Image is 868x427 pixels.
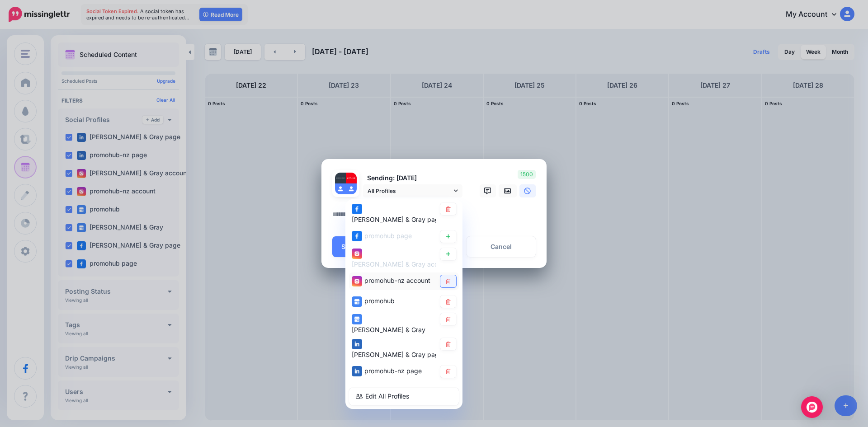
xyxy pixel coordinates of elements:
[364,367,422,375] span: promohub-nz page
[363,173,462,183] p: Sending: [DATE]
[352,296,362,307] img: google_business-square.png
[346,173,357,183] img: 117406439_637833563509286_535383497752106423_n-bsa138106.jpg
[352,276,362,286] img: instagram-square.png
[341,244,370,250] span: Schedule
[364,232,412,239] span: promohub page
[518,170,536,179] span: 1500
[352,366,362,376] img: linkedin-square.png
[352,314,362,324] img: google_business-square.png
[801,396,823,418] div: Open Intercom Messenger
[364,297,395,305] span: promohub
[335,183,346,194] img: user_default_image.png
[352,231,362,241] img: facebook-square.png
[352,351,443,358] span: [PERSON_NAME] & Gray page
[346,183,357,194] img: user_default_image.png
[352,216,443,223] span: [PERSON_NAME] & Gray page
[364,277,430,284] span: promohub-nz account
[467,236,536,257] a: Cancel
[368,186,452,196] span: All Profiles
[363,184,462,197] a: All Profiles
[352,339,362,349] img: linkedin-square.png
[335,173,346,183] img: 307467339_504078658390537_3954169785984784637_n-bsa138101.jpg
[352,249,362,259] img: instagram-square.png
[332,236,388,257] button: Schedule
[352,204,362,214] img: facebook-square.png
[352,326,425,333] span: [PERSON_NAME] & Gray
[352,260,451,268] span: [PERSON_NAME] & Gray account
[349,388,459,405] a: Edit All Profiles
